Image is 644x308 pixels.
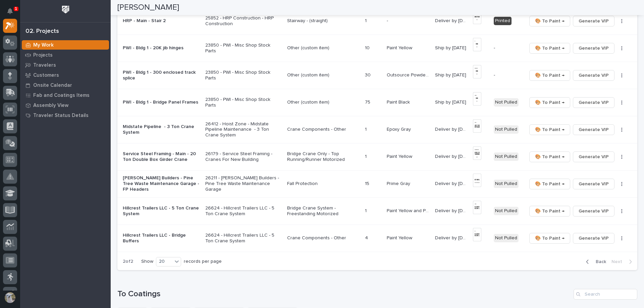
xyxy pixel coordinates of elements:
p: Bridge Crane System - Freestanding Motorized [287,205,360,217]
p: Service Steel Framing - Main - 20 Ton Double Box Girder Crane [123,151,200,163]
p: 26412 - Hoist Zone - Midstate Pipeline Maintenance - 3 Ton Crane System [205,121,282,138]
p: Other (custom item) [287,100,360,105]
p: Traveler Status Details [33,113,89,119]
span: 🎨 To Paint → [535,180,565,188]
a: Projects [20,50,111,60]
div: Not Pulled [494,234,519,242]
span: Generate VIP [579,44,609,52]
p: [PERSON_NAME] Builders - Pine Tree Waste Maintenance Garage - FP Headers [123,175,200,192]
span: Generate VIP [579,180,609,188]
button: Generate VIP [573,151,614,162]
p: 26179 - Service Steel Framing - Cranes For New Building [205,151,282,163]
p: 10 [365,44,371,51]
button: 🎨 To Paint → [529,16,570,26]
span: Generate VIP [579,71,609,79]
span: Generate VIP [579,17,609,25]
tr: Midstate Pipeline - 3 Ton Crane System26412 - Hoist Zone - Midstate Pipeline Maintenance - 3 Ton ... [117,116,637,143]
div: Not Pulled [494,180,519,188]
button: 🎨 To Paint → [529,179,570,189]
p: Paint Black [387,98,411,105]
tr: PWI - Bldg 1 - 20K jib hinges23850 - PWI - Misc Shop Stock PartsOther (custom item)1010 Paint Yel... [117,35,637,62]
p: records per page [184,259,222,264]
p: 26211 - [PERSON_NAME] Builders - Pine Tree Waste Maintenance Garage [205,175,282,192]
p: 23850 - PWI - Misc Shop Stock Parts [205,97,282,108]
h1: To Coatings [117,289,571,299]
p: 1 [365,207,368,214]
p: 4 [365,234,369,241]
p: Paint Yellow [387,44,414,51]
span: 🎨 To Paint → [535,234,565,242]
p: - [494,72,522,78]
p: Deliver by 11/3/25 [435,125,469,132]
span: Generate VIP [579,153,609,161]
tr: HRP - Main - Stair 225852 - HRP Construction - HRP ConstructionStairway - (straight)11 -- Deliver... [117,7,637,35]
button: Generate VIP [573,16,614,26]
p: Assembly View [33,103,68,109]
button: Generate VIP [573,179,614,189]
p: PWI - Bldg 1 - 300 enclosed track splice [123,70,200,81]
button: 🎨 To Paint → [529,97,570,108]
p: Ship by [DATE] [435,44,468,51]
p: 2 of 2 [117,253,139,270]
a: Customers [20,70,111,80]
p: Crane Components - Other [287,235,360,241]
p: Deliver by 11/10/25 [435,180,469,187]
button: Generate VIP [573,206,614,217]
div: 20 [156,258,172,265]
p: 23850 - PWI - Misc Shop Stock Parts [205,43,282,54]
div: Not Pulled [494,98,519,107]
button: 🎨 To Paint → [529,70,570,81]
button: 🎨 To Paint → [529,151,570,162]
a: Onsite Calendar [20,80,111,90]
p: 15 [365,180,371,187]
p: Crane Components - Other [287,127,360,132]
div: Printed [494,17,512,25]
span: Generate VIP [579,207,609,215]
p: 75 [365,98,372,105]
p: 1 [365,152,368,160]
p: 26624 - Hillcrest Trailers LLC - 5 Ton Crane System [205,233,282,244]
tr: Service Steel Framing - Main - 20 Ton Double Box Girder Crane26179 - Service Steel Framing - Cran... [117,143,637,170]
div: 02. Projects [25,28,59,35]
button: 🎨 To Paint → [529,43,570,54]
button: Notifications [3,4,17,18]
p: Outsource Powder Coat [387,71,431,78]
p: Paint Yellow [387,234,414,241]
p: Onsite Calendar [33,82,72,88]
p: PWI - Bldg 1 - 20K jib hinges [123,45,200,51]
tr: Hillcrest Trailers LLC - 5 Ton Crane System26624 - Hillcrest Trailers LLC - 5 Ton Crane SystemBri... [117,197,637,225]
p: Stairway - (straight) [287,18,360,24]
tr: [PERSON_NAME] Builders - Pine Tree Waste Maintenance Garage - FP Headers26211 - [PERSON_NAME] Bui... [117,170,637,197]
p: Bridge Crane Only - Top Running/Runner Motorized [287,151,360,163]
p: - [387,17,389,24]
button: Generate VIP [573,233,614,244]
div: Not Pulled [494,125,519,134]
span: 🎨 To Paint → [535,126,565,134]
p: Hillcrest Trailers LLC - Bridge Buffers [123,233,200,244]
span: 🎨 To Paint → [535,71,565,79]
span: Generate VIP [579,234,609,242]
span: 🎨 To Paint → [535,44,565,52]
tr: PWI - Bldg 1 - 300 enclosed track splice23850 - PWI - Misc Shop Stock PartsOther (custom item)303... [117,62,637,89]
div: Not Pulled [494,207,519,215]
p: Epoxy Gray [387,125,412,132]
p: My Work [33,42,54,48]
span: Generate VIP [579,126,609,134]
p: 30 [365,71,372,78]
p: - [494,45,522,51]
button: Next [609,259,637,265]
p: Paint Yellow and Paint Gray [387,207,431,214]
p: Fall Protection [287,181,360,187]
p: Midstate Pipeline - 3 Ton Crane System [123,124,200,135]
p: 25852 - HRP Construction - HRP Construction [205,15,282,27]
p: 1 [365,125,368,132]
p: Hillcrest Trailers LLC - 5 Ton Crane System [123,205,200,217]
button: users-avatar [3,291,17,305]
button: Generate VIP [573,97,614,108]
p: Deliver by 11/17/25 [435,207,469,214]
p: Prime Gray [387,180,412,187]
p: Other (custom item) [287,45,360,51]
p: Deliver by 11/3/25 [435,152,469,160]
a: Fab and Coatings Items [20,90,111,100]
p: Customers [33,72,59,78]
